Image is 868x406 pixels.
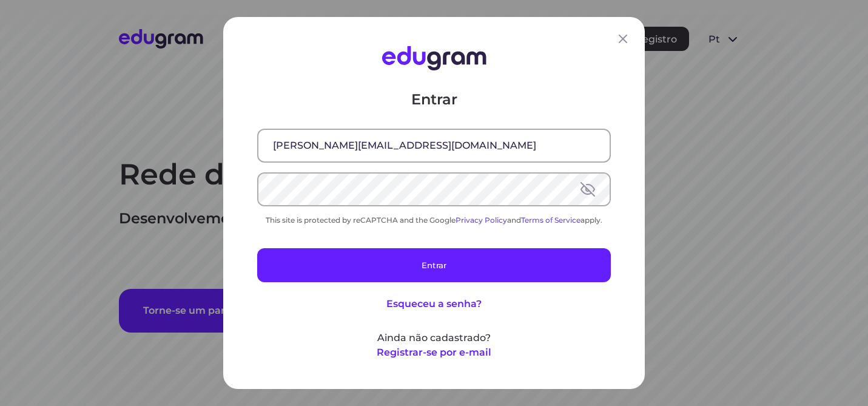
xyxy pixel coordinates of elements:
[257,248,611,282] button: Entrar
[258,130,610,161] input: E-mail
[377,345,491,360] button: Registrar-se por e-mail
[257,331,611,345] p: Ainda não cadastrado?
[521,215,580,225] a: Terms of Service
[382,46,486,70] img: Edugram Logo
[456,215,507,225] a: Privacy Policy
[386,297,482,311] button: Esqueceu a senha?
[257,215,611,225] div: This site is protected by reCAPTCHA and the Google and apply.
[257,90,611,109] p: Entrar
